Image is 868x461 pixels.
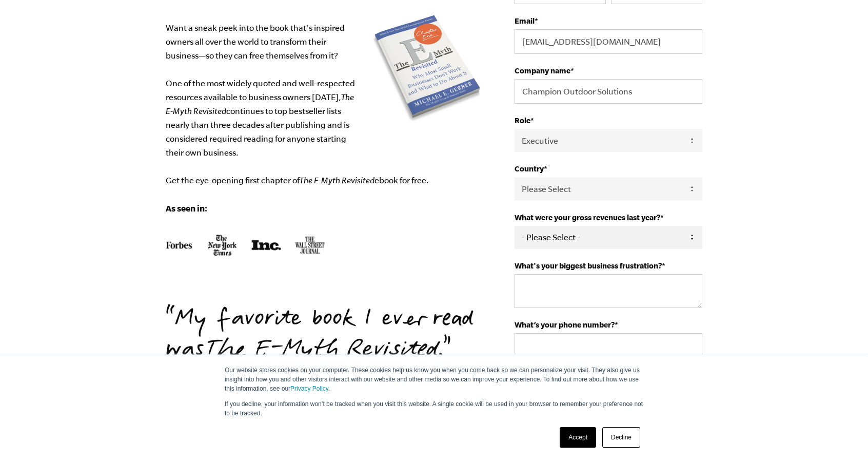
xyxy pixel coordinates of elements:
[371,12,484,127] img: e-myth revisited book summary
[300,176,374,185] i: The E-Myth Revisited
[166,305,484,367] p: My favorite book I ever read was .
[515,116,530,125] span: Role
[602,427,640,448] a: Decline
[166,21,484,216] p: Want a sneak peek into the book that’s inspired owners all over the world to transform their busi...
[515,66,570,75] span: Company name
[225,366,643,393] p: Our website stores cookies on your computer. These cookies help us know you when you come back so...
[290,385,328,392] a: Privacy Policy
[166,203,207,213] strong: As seen in:
[515,164,544,173] span: Country
[515,213,660,222] span: What were your gross revenues last year?
[560,427,596,448] a: Accept
[166,92,354,116] i: The E-Myth Revisited
[515,261,662,270] span: What's your biggest business frustration?
[166,234,325,256] img: E-Myth-Revisited-Book
[515,320,615,329] span: What’s your phone number?
[204,334,438,368] em: The E-Myth Revisited
[225,399,643,418] p: If you decline, your information won’t be tracked when you visit this website. A single cookie wi...
[515,16,535,25] span: Email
